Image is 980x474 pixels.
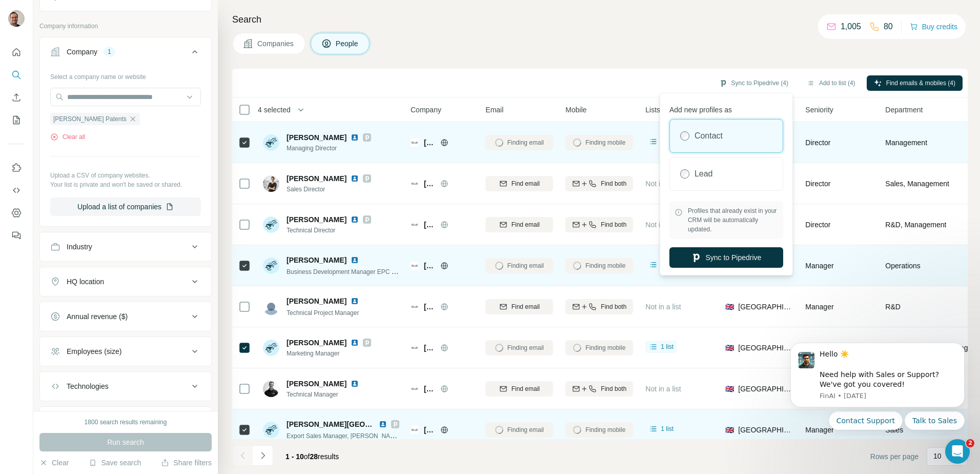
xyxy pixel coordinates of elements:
[601,179,626,188] span: Find both
[775,333,980,436] iframe: Intercom notifications message
[351,215,359,224] img: LinkedIn logo
[424,343,435,353] span: [PERSON_NAME] Patents
[424,425,435,435] span: [PERSON_NAME] Patents
[601,220,626,229] span: Find both
[695,130,723,142] label: Contact
[40,339,211,364] button: Employees (size)
[424,220,435,230] span: [PERSON_NAME] Patents
[688,206,778,234] span: Profiles that already exist in your CRM will be automatically updated.
[411,303,419,311] img: Logo of Ellis Patents
[885,220,946,230] span: R&D, Management
[304,452,310,461] span: of
[8,159,25,177] button: Use Surfe on LinkedIn
[351,174,359,183] img: LinkedIn logo
[379,420,387,428] img: LinkedIn logo
[725,302,734,312] span: 🇬🇧
[351,133,359,142] img: LinkedIn logo
[565,299,633,314] button: Find both
[40,269,211,294] button: HQ location
[601,302,626,311] span: Find both
[67,346,121,357] div: Employees (size)
[800,75,863,91] button: Add to list (4)
[8,111,25,129] button: My lists
[287,132,346,143] span: [PERSON_NAME]
[263,175,279,192] img: Avatar
[695,168,713,180] label: Lead
[263,134,279,151] img: Avatar
[512,179,540,188] span: Find email
[485,105,503,115] span: Email
[161,458,212,468] button: Share filters
[424,137,435,148] span: [PERSON_NAME] Patents
[411,426,419,434] img: Logo of Ellis Patents
[351,339,359,347] img: LinkedIn logo
[40,304,211,329] button: Annual revenue ($)
[725,384,734,394] span: 🇬🇧
[287,267,431,275] span: Business Development Manager EPC & Datacenters
[40,374,211,399] button: Technologies
[885,261,920,271] span: Operations
[805,262,833,270] span: Manager
[287,144,371,153] span: Managing Director
[287,349,371,358] span: Marketing Manager
[53,114,127,124] span: [PERSON_NAME] Patents
[287,431,423,440] span: Export Sales Manager, [PERSON_NAME] Patents
[263,422,279,438] img: Avatar
[805,105,833,115] span: Seniority
[8,226,25,245] button: Feedback
[886,78,955,88] span: Find emails & mobiles (4)
[310,452,318,461] span: 28
[8,181,25,200] button: Use Surfe API
[40,39,211,68] button: Company1
[67,276,104,287] div: HQ location
[40,234,211,259] button: Industry
[351,297,359,305] img: LinkedIn logo
[8,88,25,107] button: Enrich CSV
[485,217,553,232] button: Find email
[287,173,346,184] span: [PERSON_NAME]
[285,452,339,461] span: results
[512,384,540,393] span: Find email
[67,381,109,391] div: Technologies
[50,132,85,142] button: Clear all
[67,242,92,252] div: Industry
[645,180,681,188] span: Not in a list
[661,342,673,351] span: 1 list
[287,296,346,306] span: [PERSON_NAME]
[287,309,359,317] span: Technical Project Manager
[966,439,974,447] span: 2
[885,302,901,312] span: R&D
[411,139,419,147] img: Logo of Ellis Patents
[8,66,25,84] button: Search
[263,258,279,274] img: Avatar
[884,21,893,33] p: 80
[870,451,918,462] span: Rows per page
[661,424,673,433] span: 1 list
[50,197,201,216] button: Upload a list of companies
[565,105,586,115] span: Mobile
[104,47,115,56] div: 1
[287,185,371,194] span: Sales Director
[351,256,359,264] img: LinkedIn logo
[945,439,970,464] iframe: Intercom live chat
[253,445,273,466] button: Navigate to next page
[645,105,660,115] span: Lists
[424,261,435,271] span: [PERSON_NAME] Patents
[67,311,128,322] div: Annual revenue ($)
[287,255,346,265] span: [PERSON_NAME]
[512,302,540,311] span: Find email
[50,68,201,82] div: Select a company name or website
[424,302,435,312] span: [PERSON_NAME] Patents
[601,384,626,393] span: Find both
[738,384,793,394] span: [GEOGRAPHIC_DATA]
[669,247,783,268] button: Sync to Pipedrive
[85,418,167,427] div: 1800 search results remaining
[39,458,69,468] button: Clear
[287,338,346,348] span: [PERSON_NAME]
[287,379,346,389] span: [PERSON_NAME]
[336,38,359,49] span: People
